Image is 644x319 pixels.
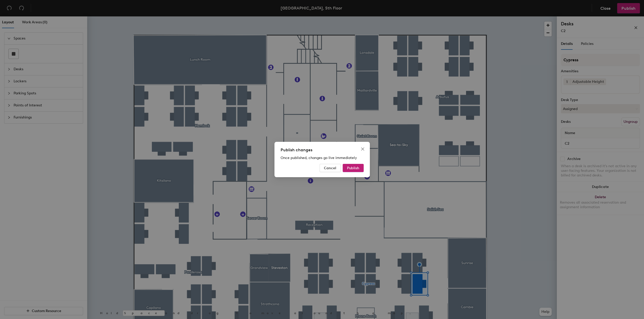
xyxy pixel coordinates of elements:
span: Close [359,147,367,151]
span: close [361,147,365,151]
button: Publish [343,164,364,172]
button: Cancel [320,164,341,172]
span: Publish [347,166,359,170]
span: Cancel [324,166,336,170]
span: Once published, changes go live immediately [281,156,357,160]
div: Publish changes [281,147,364,153]
button: Close [359,145,367,153]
